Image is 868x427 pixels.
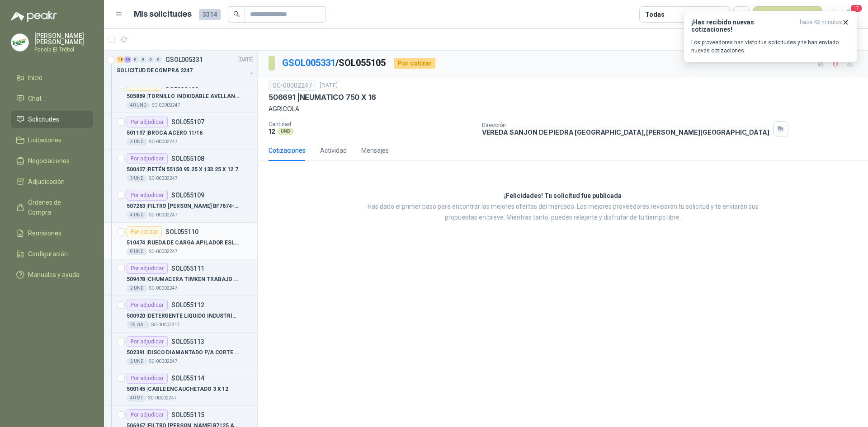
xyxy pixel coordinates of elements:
[104,333,257,369] a: Por adjudicarSOL055113502391 |DISCO DIAMANTADO P/A CORTE EN SECO 4"2 UNDSC-00002247
[320,145,347,155] div: Actividad
[269,93,376,102] p: 506691 | NEUMATICO 750 X 16
[282,56,387,70] p: / SOL055105
[127,129,203,137] p: 501197 | BROCA ACERO 11/16
[127,321,150,328] div: 25 GAL
[269,80,316,91] div: SC-00002247
[171,338,204,345] p: SOL055113
[269,145,306,155] div: Cotizaciones
[11,90,93,107] a: Chat
[269,127,275,135] p: 12
[11,11,57,22] img: Logo peakr
[850,4,863,13] span: 17
[394,58,435,69] div: Por cotizar
[11,152,93,169] a: Negociaciones
[171,412,204,418] p: SOL055115
[28,73,42,83] span: Inicio
[140,56,146,63] div: 0
[691,19,796,33] h3: ¡Has recibido nuevas cotizaciones!
[28,228,61,238] span: Remisiones
[117,54,255,83] a: 18 36 0 0 0 0 GSOL005331[DATE] SOLICITUD DE COMPRA 2247
[504,191,622,202] h3: ¡Felicidades! Tu solicitud fue publicada
[127,312,239,320] p: 500920 | DETERGENTE LIQUIDO INDUSTRIAL
[11,245,93,263] a: Configuración
[238,56,254,64] p: [DATE]
[127,385,228,394] p: 500145 | CABLE ENCAUCHETADO 3 X 12
[127,300,168,310] div: Por adjudicar
[127,358,147,365] div: 2 UND
[645,9,664,19] div: Todas
[11,266,93,283] a: Manuales y ayuda
[104,150,257,186] a: Por adjudicarSOL055108500427 |RETÉN 55150 95.25 X 133.25 X 12.73 UNDSC-00002247
[134,8,192,21] h1: Mis solicitudes
[684,11,857,62] button: ¡Has recibido nuevas cotizaciones!hace 42 minutos Los proveedores han visto tus solicitudes y te ...
[132,56,139,63] div: 0
[127,102,150,109] div: 40 UND
[104,259,257,296] a: Por adjudicarSOL055111509478 |CHUMACERA TIMKEN TRABAJO PESADO 2"7/16 4 HUECOS2 UNDSC-00002247
[841,6,857,23] button: 17
[282,57,335,68] a: GSOL005331
[127,92,239,101] p: 505869 | TORNILLO INOXIDABLE AVELLANADO 4MMx16M
[155,56,162,63] div: 0
[199,9,221,20] span: 3314
[11,173,93,190] a: Adjudicación
[127,190,168,201] div: Por adjudicar
[165,56,203,63] p: GSOL005331
[691,38,849,55] p: Los proveedores han visto tus solicitudes y te han enviado nuevas cotizaciones.
[127,409,168,420] div: Por adjudicar
[127,394,146,402] div: 40 MT
[127,211,147,219] div: 4 UND
[11,111,93,128] a: Solicitudes
[149,358,178,365] p: SC-00002247
[149,138,178,145] p: SC-00002247
[117,66,193,75] p: SOLICITUD DE COMPRA 2247
[171,265,204,272] p: SOL055111
[165,229,198,235] p: SOL055110
[104,369,257,406] a: Por adjudicarSOL055114500145 |CABLE ENCAUCHETADO 3 X 1240 MTSC-00002247
[800,19,842,33] span: hace 42 minutos
[165,82,198,89] p: SOL055106
[171,155,204,162] p: SOL055108
[269,104,857,114] p: AGRICOLA
[28,249,68,259] span: Configuración
[149,175,178,182] p: SC-00002247
[34,33,93,45] p: [PERSON_NAME] [PERSON_NAME]
[482,122,769,128] p: Dirección
[34,47,93,52] p: Panela El Trébol
[127,263,168,274] div: Por adjudicar
[127,175,147,182] div: 3 UND
[28,114,59,124] span: Solicitudes
[147,56,154,63] div: 0
[127,239,239,247] p: 510474 | RUEDA DE CARGA APILADOR ESL 122 SERIE
[11,69,93,86] a: Inicio
[117,56,123,63] div: 18
[127,275,239,284] p: 509478 | CHUMACERA TIMKEN TRABAJO PESADO 2"7/16 4 HUECOS
[11,131,93,149] a: Licitaciones
[127,202,239,211] p: 507263 | FILTRO [PERSON_NAME] BF7674-D COMBUSTIB ALZ01
[277,128,294,135] div: UND
[11,194,93,221] a: Órdenes de Compra
[127,117,168,127] div: Por adjudicar
[171,192,204,198] p: SOL055109
[127,348,239,357] p: 502391 | DISCO DIAMANTADO P/A CORTE EN SECO 4"
[171,119,204,125] p: SOL055107
[104,76,257,113] a: Por cotizarSOL055106505869 |TORNILLO INOXIDABLE AVELLANADO 4MMx16M40 UNDSC-00002247
[127,248,147,255] div: 8 UND
[148,394,177,402] p: SC-00002247
[171,302,204,308] p: SOL055112
[355,202,771,223] p: Has dado el primer paso para encontrar las mejores ofertas del mercado. Los mejores proveedores r...
[104,296,257,333] a: Por adjudicarSOL055112500920 |DETERGENTE LIQUIDO INDUSTRIAL25 GALSC-00002247
[127,153,168,164] div: Por adjudicar
[11,34,28,51] img: Company Logo
[269,121,475,127] p: Cantidad
[127,165,238,174] p: 500427 | RETÉN 55150 95.25 X 133.25 X 12.7
[28,270,80,280] span: Manuales y ayuda
[127,285,147,292] div: 2 UND
[233,11,240,17] span: search
[28,156,70,166] span: Negociaciones
[28,177,65,187] span: Adjudicación
[151,321,180,328] p: SC-00002247
[104,113,257,150] a: Por adjudicarSOL055107501197 |BROCA ACERO 11/163 UNDSC-00002247
[171,375,204,381] p: SOL055114
[127,373,168,384] div: Por adjudicar
[149,285,178,292] p: SC-00002247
